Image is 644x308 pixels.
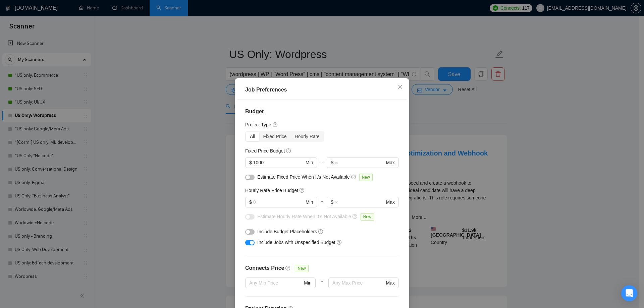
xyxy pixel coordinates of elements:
[318,229,324,234] span: question-circle
[337,240,342,245] span: question-circle
[259,132,291,141] div: Fixed Price
[246,132,259,141] div: All
[273,122,278,127] span: question-circle
[295,265,308,272] span: New
[291,132,324,141] div: Hourly Rate
[245,108,399,116] h4: Budget
[245,264,284,272] h4: Connects Price
[300,188,305,193] span: question-circle
[249,279,303,287] input: Any Min Price
[331,198,333,206] span: $
[249,198,252,206] span: $
[253,198,304,206] input: 0
[245,147,285,155] h5: Fixed Price Budget
[391,78,409,96] button: Close
[257,229,317,234] span: Include Budget Placeholders
[359,174,373,181] span: New
[316,278,328,296] div: -
[386,198,395,206] span: Max
[361,213,374,221] span: New
[257,240,335,245] span: Include Jobs with Unspecified Budget
[286,148,291,153] span: question-circle
[249,159,252,166] span: $
[257,174,350,180] span: Estimate Fixed Price When It’s Not Available
[304,279,312,287] span: Min
[285,265,291,271] span: question-circle
[317,157,327,173] div: -
[306,159,313,166] span: Min
[621,285,637,301] div: Open Intercom Messenger
[245,86,399,94] div: Job Preferences
[335,159,384,166] input: ∞
[386,159,395,166] span: Max
[245,121,271,128] h5: Project Type
[257,214,351,219] span: Estimate Hourly Rate When It’s Not Available
[245,187,298,194] h5: Hourly Rate Price Budget
[353,214,358,219] span: question-circle
[397,84,403,89] span: close
[335,198,384,206] input: ∞
[306,198,313,206] span: Min
[386,279,395,287] span: Max
[253,159,304,166] input: 0
[317,197,327,213] div: -
[351,174,357,180] span: question-circle
[332,279,384,287] input: Any Max Price
[331,159,333,166] span: $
